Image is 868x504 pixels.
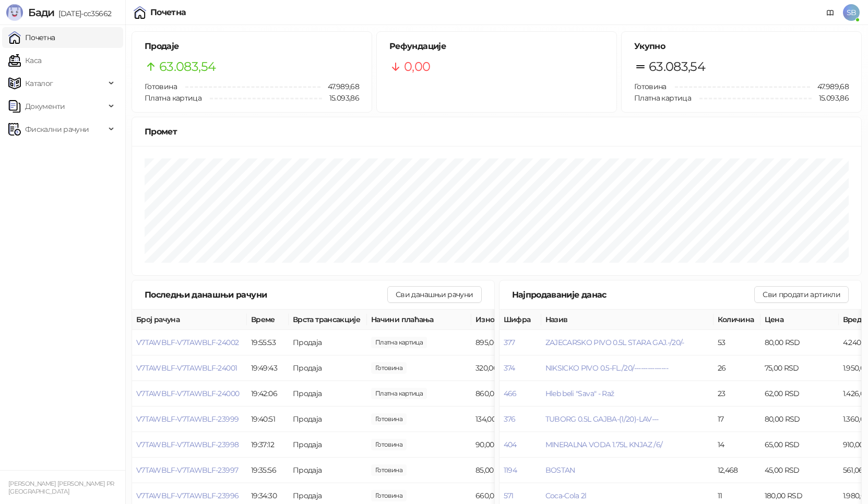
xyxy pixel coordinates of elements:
[504,491,514,500] button: 571
[822,4,839,21] a: Документација
[371,362,407,374] span: 320,00
[389,40,604,53] h5: Рефундације
[159,57,216,77] span: 63.083,54
[8,480,114,495] small: [PERSON_NAME] [PERSON_NAME] PR [GEOGRAPHIC_DATA]
[289,381,367,407] td: Продаја
[247,310,289,330] th: Време
[25,119,89,140] span: Фискални рачуни
[545,363,668,373] button: NIKSICKO PIVO 0.5-FL./20/---------------
[843,4,860,21] span: SB
[247,432,289,458] td: 19:37:12
[387,286,481,303] button: Сви данашњи рачуни
[371,439,407,450] span: 90,00
[634,82,667,91] span: Готовина
[247,355,289,381] td: 19:49:43
[247,381,289,407] td: 19:42:06
[25,96,65,117] span: Документи
[247,407,289,432] td: 19:40:51
[760,432,839,458] td: 65,00 RSD
[371,490,407,501] span: 660,00
[714,310,760,330] th: Количина
[289,310,367,330] th: Врста трансакције
[247,330,289,355] td: 19:55:53
[760,330,839,355] td: 80,00 RSD
[8,27,55,48] a: Почетна
[545,465,575,475] button: BOSTAN
[247,458,289,483] td: 19:35:56
[545,389,614,398] button: Hleb beli "Sava" - Raž
[504,440,517,449] button: 404
[145,40,359,53] h5: Продаје
[150,8,186,17] div: Почетна
[145,93,201,103] span: Платна картица
[545,414,659,424] button: TUBORG 0.5L GAJBA-(1/20)-LAV---
[714,355,760,381] td: 26
[132,310,247,330] th: Број рачуна
[471,407,550,432] td: 134,00 RSD
[812,92,849,104] span: 15.093,86
[289,355,367,381] td: Продаја
[634,93,691,103] span: Платна картица
[371,413,407,425] span: 134,00
[714,381,760,407] td: 23
[136,414,239,424] button: V7TAWBLF-V7TAWBLF-23999
[320,81,359,92] span: 47.989,68
[760,355,839,381] td: 75,00 RSD
[136,363,237,373] span: V7TAWBLF-V7TAWBLF-24001
[714,432,760,458] td: 14
[145,288,387,301] div: Последњи данашњи рачуни
[500,310,541,330] th: Шифра
[28,6,54,19] span: Бади
[714,458,760,483] td: 12,468
[404,57,430,77] span: 0,00
[504,465,517,475] button: 1194
[471,330,550,355] td: 895,00 RSD
[289,407,367,432] td: Продаја
[760,458,839,483] td: 45,00 RSD
[541,310,714,330] th: Назив
[136,338,239,347] button: V7TAWBLF-V7TAWBLF-24002
[760,310,839,330] th: Цена
[136,440,239,449] button: V7TAWBLF-V7TAWBLF-23998
[471,381,550,407] td: 860,00 RSD
[322,92,359,104] span: 15.093,86
[471,458,550,483] td: 85,00 RSD
[545,440,663,449] button: MINERALNA VODA 1.75L KNJAZ /6/
[545,491,587,500] span: Coca-Cola 2l
[471,355,550,381] td: 320,00 RSD
[136,465,238,475] span: V7TAWBLF-V7TAWBLF-23997
[6,4,23,21] img: Logo
[471,310,550,330] th: Износ
[760,381,839,407] td: 62,00 RSD
[136,389,239,398] button: V7TAWBLF-V7TAWBLF-24000
[504,338,515,347] button: 377
[810,81,849,92] span: 47.989,68
[25,73,53,94] span: Каталог
[136,491,239,500] button: V7TAWBLF-V7TAWBLF-23996
[54,9,111,18] span: [DATE]-cc35662
[371,464,407,476] span: 85,00
[504,414,516,424] button: 376
[714,407,760,432] td: 17
[8,50,41,71] a: Каса
[649,57,705,77] span: 63.083,54
[545,338,684,347] button: ZAJECARSKO PIVO 0.5L STARA GAJ.-/20/-
[145,82,177,91] span: Готовина
[714,330,760,355] td: 53
[512,288,755,301] div: Најпродаваније данас
[760,407,839,432] td: 80,00 RSD
[289,432,367,458] td: Продаја
[371,388,427,399] span: 860,00
[504,363,515,373] button: 374
[754,286,849,303] button: Сви продати артикли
